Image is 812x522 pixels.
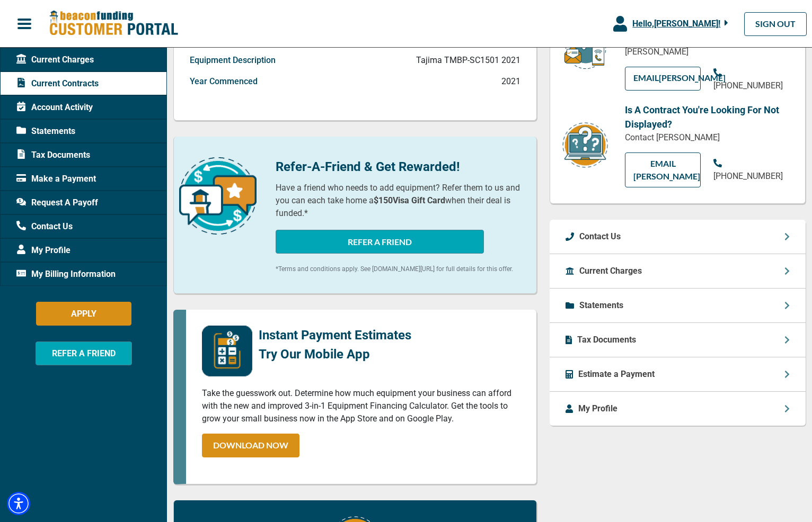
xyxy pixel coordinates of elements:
span: My Profile [16,244,70,257]
p: Tajima TMBP-SC1501 2021 [416,54,520,67]
a: SIGN OUT [744,12,807,36]
button: REFER A FRIEND [36,341,132,365]
p: Instant Payment Estimates [259,326,411,345]
a: [PHONE_NUMBER] [713,157,789,183]
p: Contact Us [579,230,621,243]
p: Year Commenced [190,75,258,88]
p: Estimate a Payment [578,368,655,381]
img: contract-icon.png [561,121,609,169]
p: Tax Documents [577,334,636,346]
a: DOWNLOAD NOW [202,434,299,457]
p: Equipment Description [190,54,276,67]
a: [PHONE_NUMBER] [713,67,789,92]
p: Is A Contract You're Looking For Not Displayed? [625,103,789,131]
a: EMAIL [PERSON_NAME] [625,152,701,187]
span: [PHONE_NUMBER] [713,171,783,181]
p: Try Our Mobile App [259,345,411,364]
span: [PHONE_NUMBER] [713,80,783,91]
span: Hello, [PERSON_NAME] ! [632,19,720,29]
span: My Billing Information [16,268,116,281]
span: Request A Payoff [16,196,98,209]
img: Beacon Funding Customer Portal Logo [49,10,178,37]
p: Take the guesswork out. Determine how much equipment your business can afford with the new and im... [202,387,520,425]
button: APPLY [36,302,131,326]
button: REFER A FRIEND [276,230,484,254]
a: EMAIL[PERSON_NAME] [625,67,701,91]
p: Statements [579,299,623,312]
span: Account Activity [16,101,93,114]
p: Current Charges [579,265,642,277]
div: Accessibility Menu [7,492,30,515]
img: refer-a-friend-icon.png [179,157,257,235]
p: 2021 [501,75,520,88]
span: Make a Payment [16,173,96,185]
p: Have a friend who needs to add equipment? Refer them to us and you can each take home a when thei... [276,182,520,220]
span: Tax Documents [16,149,90,161]
p: *Terms and conditions apply. See [DOMAIN_NAME][URL] for full details for this offer. [276,264,520,274]
p: Refer-A-Friend & Get Rewarded! [276,157,520,176]
img: customer-service.png [561,26,609,70]
p: Contact [PERSON_NAME] [625,131,789,144]
span: Current Charges [16,53,94,66]
span: Contact Us [16,220,73,233]
span: Statements [16,125,75,138]
p: My Profile [578,402,617,415]
img: mobile-app-logo.png [202,326,252,376]
b: $150 Visa Gift Card [374,195,445,205]
span: Current Contracts [16,77,99,90]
